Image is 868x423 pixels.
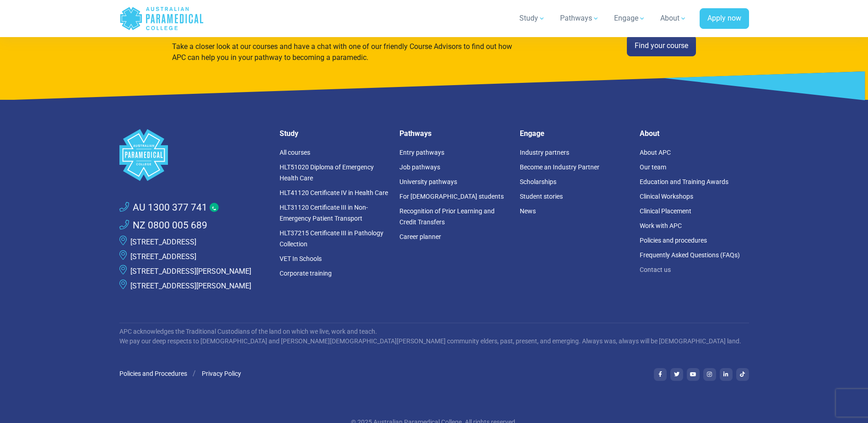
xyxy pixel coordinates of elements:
a: For [DEMOGRAPHIC_DATA] students [399,193,504,200]
a: Career planner [399,233,441,240]
a: HLT51020 Diploma of Emergency Health Care [280,163,374,182]
a: Education and Training Awards [640,178,728,185]
a: Job pathways [399,163,440,171]
a: Work with APC [640,222,682,229]
a: Industry partners [520,149,569,156]
a: AU 1300 377 741 [119,201,207,215]
a: Recognition of Prior Learning and Credit Transfers [399,207,495,226]
h5: Study [280,129,389,138]
h5: Pathways [399,129,509,138]
h5: Engage [520,129,629,138]
a: Clinical Placement [640,207,691,215]
a: VET In Schools [280,255,322,262]
a: NZ 0800 005 689 [119,218,207,233]
p: APC acknowledges the Traditional Custodians of the land on which we live, work and teach. We pay ... [119,327,749,346]
a: Policies and procedures [640,237,707,244]
a: Student stories [520,193,563,200]
a: Scholarships [520,178,556,185]
h5: About [640,129,749,138]
a: Become an Industry Partner [520,163,599,171]
a: Our team [640,163,666,171]
a: [STREET_ADDRESS][PERSON_NAME] [130,267,251,276]
a: University pathways [399,178,457,185]
a: Policies and Procedures [119,370,187,377]
a: HLT41120 Certificate IV in Health Care [280,189,388,196]
a: [STREET_ADDRESS] [130,238,196,246]
a: Corporate training [280,270,332,277]
a: Space [119,129,269,181]
a: [STREET_ADDRESS][PERSON_NAME] [130,282,251,290]
a: Entry pathways [399,149,444,156]
a: HLT37215 Certificate III in Pathology Collection [280,229,383,248]
p: Take a closer look at our courses and have a chat with one of our friendly Course Advisors to fin... [172,41,518,63]
a: Clinical Workshops [640,193,693,200]
a: Contact us [640,266,671,273]
a: Frequently Asked Questions (FAQs) [640,251,740,259]
a: Privacy Policy [202,370,241,377]
a: All courses [280,149,310,156]
a: HLT31120 Certificate III in Non-Emergency Patient Transport [280,204,368,222]
a: News [520,207,536,215]
a: [STREET_ADDRESS] [130,252,196,261]
a: Find your course [627,35,696,56]
a: About APC [640,149,671,156]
